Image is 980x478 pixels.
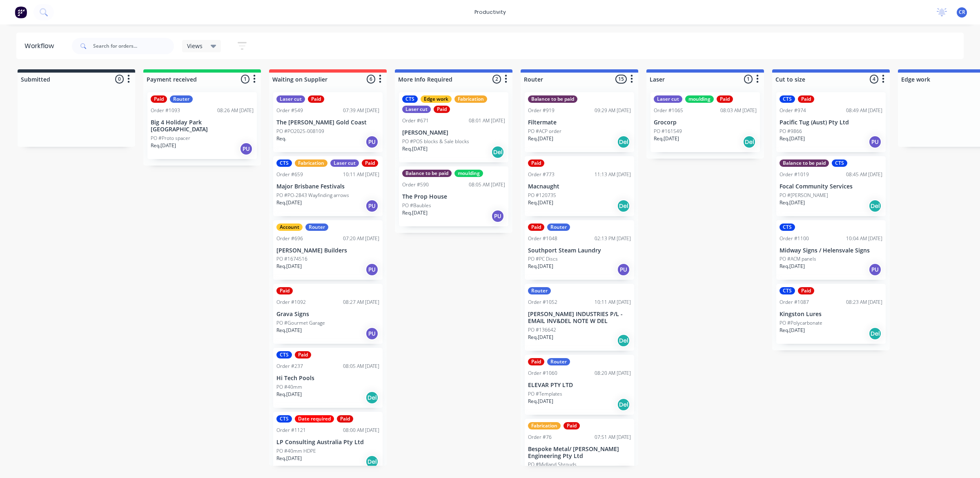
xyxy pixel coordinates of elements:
input: Search for orders... [93,38,174,54]
div: Del [365,455,379,468]
p: PO #PO-2843 Wayfinding arrows [276,192,349,199]
div: RouterOrder #105210:11 AM [DATE][PERSON_NAME] INDUSTRIES P/L - EMAIL INV&DEL NOTE W DELPO #136642... [525,284,634,351]
p: Req. [DATE] [528,263,553,270]
div: CTSPaidOrder #108708:23 AM [DATE]Kingston LuresPO #PolycarbonateReq.[DATE]Del [776,284,886,344]
p: PO #Midland Shrouds [528,461,577,468]
div: PU [365,135,379,148]
div: Paid [362,159,378,167]
p: PO #9866 [780,128,802,135]
p: Req. [DATE] [276,455,302,462]
div: 08:03 AM [DATE] [720,107,757,114]
div: PaidRouterOrder #104802:13 PM [DATE]Southport Steam LaundryPO #PC DiscsReq.[DATE]PU [525,220,634,280]
p: Hi Tech Pools [276,375,379,382]
p: Kingston Lures [780,311,882,318]
div: Del [491,146,504,159]
img: Factory [15,6,27,18]
p: Big 4 Holiday Park [GEOGRAPHIC_DATA] [151,119,254,133]
div: CTS [780,224,795,231]
div: Order #773 [528,171,555,178]
div: PaidRouterOrder #109308:26 AM [DATE]Big 4 Holiday Park [GEOGRAPHIC_DATA]PO #Proto spacerReq.[DATE]PU [147,92,257,159]
div: Balance to be paid [528,95,577,103]
div: Date required [295,415,334,423]
p: Grava Signs [276,311,379,318]
p: Req. [DATE] [780,135,805,142]
p: ELEVAR PTY LTD [528,382,631,389]
div: Paid [151,95,167,103]
p: PO #Polycarbonate [780,319,822,327]
p: PO #PO2025-008109 [276,128,324,135]
div: Order #1052 [528,299,557,306]
div: Balance to be paid [402,170,452,177]
div: PU [365,263,379,276]
p: [PERSON_NAME] [402,129,505,136]
p: Req. [DATE] [780,199,805,206]
p: PO #1674516 [276,255,307,263]
div: Order #919 [528,107,555,114]
div: 02:13 PM [DATE] [595,235,631,242]
div: Paid [717,95,733,103]
div: 10:11 AM [DATE] [595,299,631,306]
div: PU [617,263,630,276]
p: The [PERSON_NAME] Gold Coast [276,119,379,126]
div: CTS [276,351,292,358]
div: productivity [470,6,510,18]
p: [PERSON_NAME] INDUSTRIES P/L - EMAIL INV&DEL NOTE W DEL [528,311,631,325]
p: PO #136642 [528,326,556,334]
p: LP Consulting Australia Pty Ltd [276,439,379,446]
div: 08:01 AM [DATE] [469,117,505,124]
div: 11:13 AM [DATE] [595,171,631,178]
p: Req. [DATE] [528,334,553,341]
div: Order #696 [276,235,303,242]
div: Edge work [421,95,452,103]
div: CTSPaidOrder #23708:05 AM [DATE]Hi Tech PoolsPO #40mmReq.[DATE]Del [273,348,383,408]
div: 08:05 AM [DATE] [469,181,505,188]
p: Req. [DATE] [780,327,805,334]
div: Del [869,327,882,340]
div: Fabrication [528,422,561,429]
div: Balance to be paidOrder #91909:29 AM [DATE]FiltermatePO #ACP orderReq.[DATE]Del [525,92,634,152]
p: Grocorp [654,119,757,126]
div: 07:20 AM [DATE] [343,235,379,242]
p: PO #40mm [276,383,302,391]
div: Paid [528,358,544,365]
div: Order #1092 [276,299,306,306]
div: Order #76 [528,434,552,441]
div: Router [547,358,570,365]
p: Pacific Tug (Aust) Pty Ltd [780,119,882,126]
div: PU [869,135,882,148]
p: Req. [DATE] [276,391,302,398]
p: The Prop House [402,193,505,200]
div: Laser cut [276,95,305,103]
span: Views [187,42,203,50]
div: Account [276,224,303,231]
div: Order #237 [276,363,303,370]
div: Router [170,95,193,103]
div: 10:11 AM [DATE] [343,171,379,178]
div: Laser cutmouldingPaidOrder #106508:03 AM [DATE]GrocorpPO #161549Req.[DATE]Del [650,92,760,152]
div: Del [743,135,756,148]
div: 08:45 AM [DATE] [846,171,882,178]
p: PO #[PERSON_NAME] [780,192,828,199]
div: Paid [528,224,544,231]
div: Paid [798,95,814,103]
p: Req. [DATE] [276,199,302,206]
span: CR [959,9,965,16]
p: Req. [DATE] [276,327,302,334]
div: Del [617,199,630,212]
p: PO #ACM panels [780,255,816,263]
p: PO #POS blocks & Sale blocks [402,138,469,145]
div: Order #1093 [151,107,180,114]
div: Paid [563,422,580,429]
div: moulding [454,170,483,177]
div: 09:29 AM [DATE] [595,107,631,114]
p: [PERSON_NAME] Builders [276,247,379,254]
div: Order #974 [780,107,806,114]
div: Order #659 [276,171,303,178]
p: PO #Proto spacer [151,135,190,142]
div: PU [240,142,253,155]
div: Paid [276,287,293,294]
div: Order #1121 [276,427,306,434]
div: 10:04 AM [DATE] [846,235,882,242]
div: CTSPaidOrder #97408:49 AM [DATE]Pacific Tug (Aust) Pty LtdPO #9866Req.[DATE]PU [776,92,886,152]
p: PO #ACP order [528,128,561,135]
